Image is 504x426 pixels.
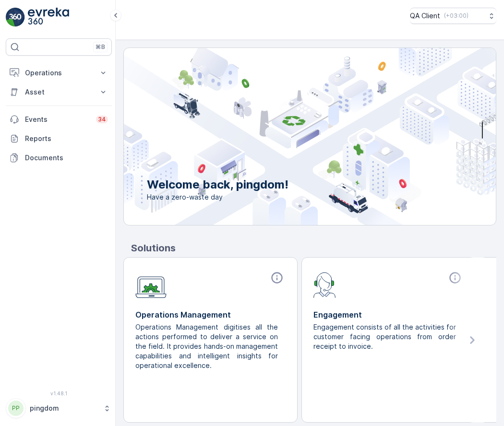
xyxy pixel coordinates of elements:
a: Reports [6,129,112,148]
p: 34 [98,116,106,123]
span: Have a zero-waste day [147,192,288,202]
p: QA Client [410,11,440,21]
p: Engagement [313,309,464,320]
div: PP [8,401,24,416]
img: logo_light-DOdMpM7g.png [28,8,69,27]
a: Events34 [6,110,112,129]
img: logo [6,8,25,27]
span: v 1.48.1 [6,390,112,396]
p: Engagement consists of all the activities for customer facing operations from order receipt to in... [313,322,456,351]
button: PPpingdom [6,398,112,418]
button: QA Client(+03:00) [410,8,496,24]
p: Operations [25,68,93,78]
p: Asset [25,87,93,97]
p: Operations Management digitises all the actions performed to deliver a service on the field. It p... [135,322,278,370]
button: Operations [6,63,112,83]
button: Asset [6,83,112,102]
img: city illustration [81,48,496,225]
img: module-icon [135,271,167,298]
p: Solutions [131,241,496,255]
img: module-icon [313,271,336,298]
p: Operations Management [135,309,286,320]
p: Documents [25,153,108,163]
p: ⌘B [96,43,105,51]
a: Documents [6,148,112,167]
p: Welcome back, pingdom! [147,177,288,192]
p: Events [25,115,90,124]
p: pingdom [30,403,98,413]
p: ( +03:00 ) [444,12,468,20]
p: Reports [25,134,108,143]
